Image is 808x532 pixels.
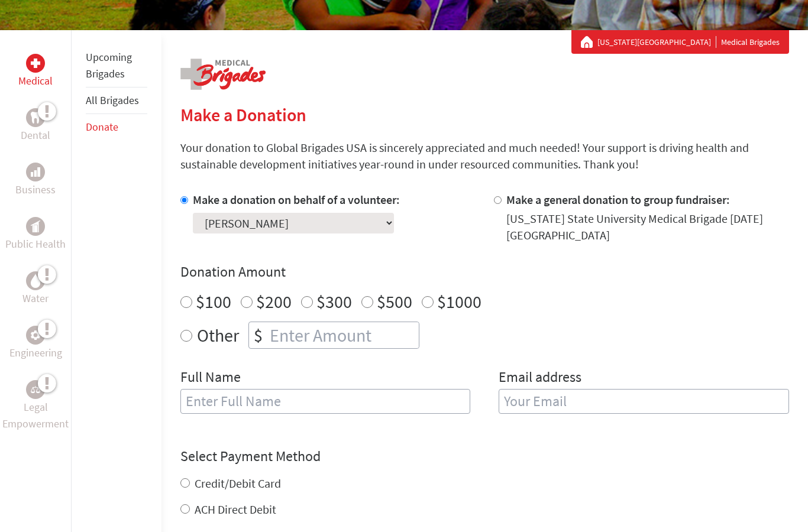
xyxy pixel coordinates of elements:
[506,211,789,244] div: [US_STATE] State University Medical Brigade [DATE] [GEOGRAPHIC_DATA]
[26,326,45,345] div: Engineering
[22,291,49,307] p: Water
[86,121,118,134] a: Donate
[86,94,139,108] a: All Brigades
[180,263,789,282] h4: Donation Amount
[2,400,69,433] p: Legal Empowerment
[86,88,147,115] li: All Brigades
[86,45,147,88] li: Upcoming Brigades
[197,322,239,349] label: Other
[506,193,730,207] label: Make a general donation to group fundraiser:
[86,115,147,141] li: Donate
[21,128,50,144] p: Dental
[18,54,53,90] a: MedicalMedical
[5,236,66,253] p: Public Health
[180,140,789,173] p: Your donation to Global Brigades USA is sincerely appreciated and much needed! Your support is dr...
[26,381,45,400] div: Legal Empowerment
[31,59,40,69] img: Medical
[180,59,266,90] img: logo-medical.png
[377,291,412,313] label: $500
[86,51,132,81] a: Upcoming Brigades
[22,272,49,307] a: WaterWater
[31,168,40,177] img: Business
[9,326,62,362] a: EngineeringEngineering
[21,109,50,144] a: DentalDental
[193,193,400,207] label: Make a donation on behalf of a volunteer:
[597,37,716,48] a: [US_STATE][GEOGRAPHIC_DATA]
[26,163,45,182] div: Business
[26,218,45,236] div: Public Health
[31,274,40,288] img: Water
[316,291,352,313] label: $300
[180,447,789,466] h4: Select Payment Method
[195,502,276,517] label: ACH Direct Debit
[499,368,581,390] label: Email address
[267,323,419,349] input: Enter Amount
[5,218,66,253] a: Public HealthPublic Health
[499,390,789,414] input: Your Email
[256,291,292,313] label: $200
[31,387,40,394] img: Legal Empowerment
[581,37,780,48] div: Medical Brigades
[26,272,45,291] div: Water
[31,221,40,233] img: Public Health
[196,291,231,313] label: $100
[180,390,471,414] input: Enter Full Name
[15,163,56,199] a: BusinessBusiness
[26,54,45,73] div: Medical
[15,182,56,199] p: Business
[26,109,45,128] div: Dental
[180,368,241,390] label: Full Name
[2,381,69,433] a: Legal EmpowermentLegal Empowerment
[249,323,267,349] div: $
[18,73,53,90] p: Medical
[9,345,62,362] p: Engineering
[195,476,281,491] label: Credit/Debit Card
[31,331,40,340] img: Engineering
[437,291,481,313] label: $1000
[31,112,40,124] img: Dental
[180,105,789,126] h2: Make a Donation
